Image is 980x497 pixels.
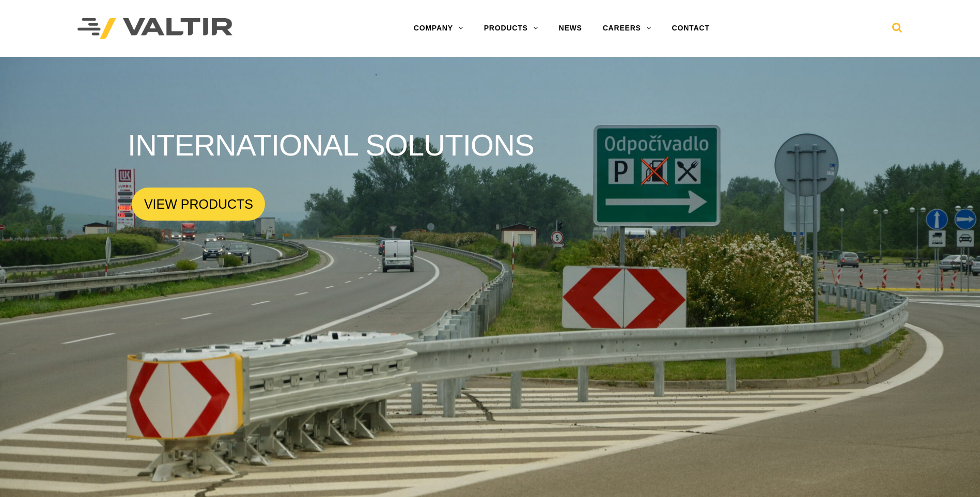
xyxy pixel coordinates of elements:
[474,18,549,39] a: PRODUCTS
[662,18,720,39] a: CONTACT
[593,18,662,39] a: CAREERS
[403,18,474,39] a: COMPANY
[132,188,265,221] a: VIEW PRODUCTS
[549,18,593,39] a: NEWS
[128,128,534,162] rs-layer: INTERNATIONAL SOLUTIONS
[77,18,232,39] img: Valtir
